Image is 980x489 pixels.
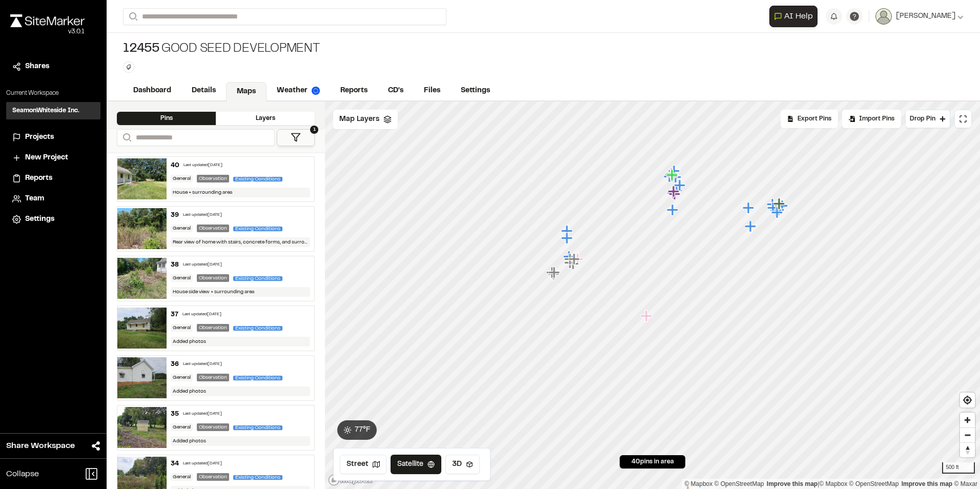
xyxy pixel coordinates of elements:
button: Street [340,455,386,474]
a: Dashboard [123,81,181,100]
div: Map marker [767,201,781,215]
div: Added photos [171,337,310,347]
div: 39 [171,211,179,220]
a: Mapbox logo [328,474,373,486]
span: 1 [310,126,318,134]
button: Edit Tags [123,62,134,73]
div: Pins [117,112,216,125]
div: Observation [197,175,229,182]
img: file [117,407,167,448]
div: Map marker [664,170,677,184]
button: Drop Pin [905,110,950,128]
span: 40 pins in area [631,457,674,466]
div: 37 [171,310,178,319]
div: Observation [197,473,229,481]
span: AI Help [784,10,813,23]
a: Map feedback [767,480,818,487]
div: Last updated [DATE] [183,162,222,169]
img: rebrand.png [10,14,85,27]
h3: SeamonWhiteside Inc. [12,106,79,115]
div: Map marker [670,171,683,184]
span: Export Pins [798,114,831,124]
div: No pins available to export [781,110,838,128]
div: General [171,175,193,182]
span: Reset bearing to north [960,443,975,457]
button: Search [117,129,135,146]
button: Search [123,8,141,25]
img: file [117,308,167,349]
img: file [117,357,167,398]
div: Map marker [665,169,678,182]
div: Map marker [745,220,758,233]
div: Map marker [548,268,561,281]
a: New Project [12,152,94,164]
span: Existing Conditions [233,326,282,331]
div: Map marker [546,266,560,279]
div: Open AI Assistant [769,6,822,27]
div: Observation [197,274,229,282]
button: 1 [277,129,315,146]
div: Last updated [DATE] [183,411,222,417]
span: [PERSON_NAME] [896,11,955,22]
div: Map marker [743,201,756,215]
div: 34 [171,459,179,468]
div: Map marker [548,266,562,279]
button: Satellite [391,455,441,474]
div: Map marker [563,250,577,263]
span: Settings [25,214,54,225]
a: Files [414,81,451,100]
div: General [171,225,193,232]
span: Existing Conditions [233,276,282,281]
span: Existing Conditions [233,425,282,430]
a: OpenStreetMap [849,480,899,487]
a: OpenStreetMap [714,480,764,487]
div: Oh geez...please don't... [10,27,85,36]
a: Weather [267,81,330,100]
span: Collapse [6,468,39,480]
div: General [171,473,193,481]
img: file [117,258,167,299]
div: Last updated [DATE] [183,262,222,268]
span: Drop Pin [910,114,935,124]
div: Map marker [561,232,575,245]
button: Zoom out [960,427,975,442]
div: Observation [197,374,229,381]
span: Projects [25,132,54,143]
span: Find my location [960,393,975,407]
div: 35 [171,410,179,419]
div: Map marker [567,257,581,271]
a: Mapbox [684,480,712,487]
div: Map marker [641,310,654,323]
div: 36 [171,360,179,369]
div: Map marker [667,203,680,217]
div: Last updated [DATE] [182,312,221,318]
p: Current Workspace [6,89,100,98]
div: Last updated [DATE] [183,461,222,467]
span: Zoom out [960,428,975,442]
div: Map marker [773,197,787,211]
a: Details [181,81,226,100]
img: User [875,8,892,25]
div: Map marker [667,187,681,200]
img: precipai.png [312,87,320,95]
div: | [684,479,977,489]
a: Mapbox [819,480,847,487]
button: Reset bearing to north [960,442,975,457]
span: Team [25,193,44,205]
div: Map marker [767,198,780,211]
div: Good Seed Development [123,41,320,57]
a: Team [12,193,94,205]
a: Shares [12,61,94,72]
a: Projects [12,132,94,143]
span: Shares [25,61,49,72]
div: Import Pins into your project [842,110,901,128]
div: Map marker [668,165,682,178]
div: Layers [216,112,315,125]
div: House side view + surrounding area [171,287,310,297]
div: Map marker [669,188,682,201]
div: Observation [197,225,229,232]
a: Settings [12,214,94,225]
div: Map marker [770,204,784,217]
button: 3D [445,455,480,474]
div: Added photos [171,386,310,396]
